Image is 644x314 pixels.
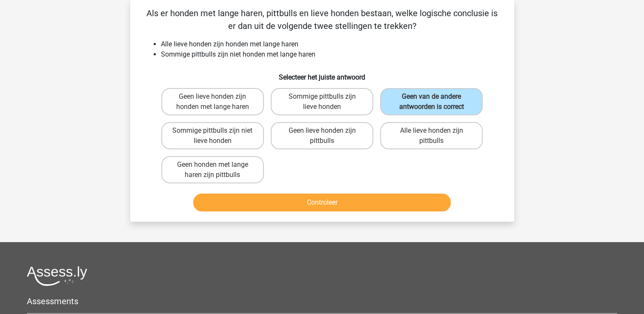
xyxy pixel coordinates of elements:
[144,7,501,32] p: Als er honden met lange haren, pittbulls en lieve honden bestaan, welke logische conclusie is er ...
[27,266,87,286] img: Assessly logo
[271,88,373,115] label: Sommige pittbulls zijn lieve honden
[161,39,501,49] li: Alle lieve honden zijn honden met lange haren
[380,122,483,149] label: Alle lieve honden zijn pittbulls
[193,194,451,211] button: Controleer
[144,66,501,81] h6: Selecteer het juiste antwoord
[27,296,617,306] h5: Assessments
[161,88,264,115] label: Geen lieve honden zijn honden met lange haren
[161,156,264,183] label: Geen honden met lange haren zijn pittbulls
[271,122,373,149] label: Geen lieve honden zijn pittbulls
[161,49,501,60] li: Sommige pittbulls zijn niet honden met lange haren
[161,122,264,149] label: Sommige pittbulls zijn niet lieve honden
[380,88,483,115] label: Geen van de andere antwoorden is correct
